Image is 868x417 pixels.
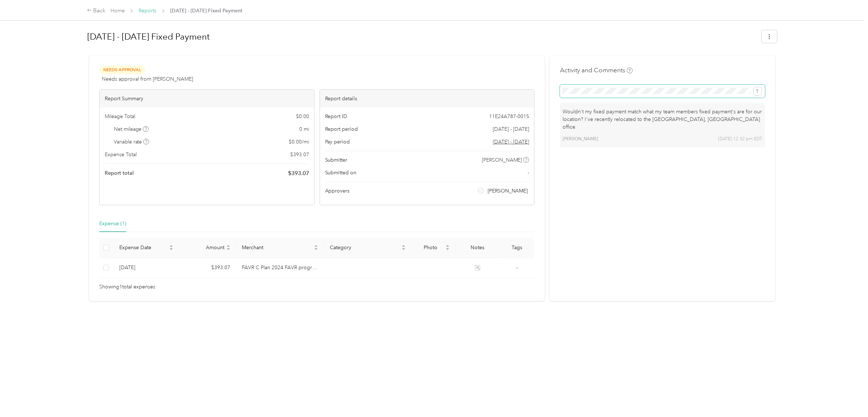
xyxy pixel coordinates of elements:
[114,125,149,133] span: Net mileage
[325,113,348,120] span: Report ID
[113,258,179,278] td: 9-3-2025
[290,151,309,158] span: $ 393.07
[169,247,173,251] span: caret-down
[445,244,450,248] span: caret-up
[325,156,348,164] span: Submitter
[719,136,763,142] span: [DATE] 12:32 pm EDT
[242,244,312,251] span: Merchant
[169,244,173,248] span: caret-up
[445,247,450,251] span: caret-down
[412,238,456,258] th: Photo
[516,264,518,271] span: -
[105,169,134,177] span: Report total
[105,113,135,120] span: Mileage Total
[500,238,535,258] th: Tags
[288,169,309,178] span: $ 393.07
[236,238,324,258] th: Merchant
[296,113,309,120] span: $ 0.00
[325,138,350,146] span: Pay period
[113,238,179,258] th: Expense Date
[493,125,529,133] span: [DATE] - [DATE]
[500,258,535,278] td: -
[325,125,358,133] span: Report period
[179,258,236,278] td: $393.07
[99,220,126,228] div: Expense (1)
[105,151,137,158] span: Expense Total
[289,138,309,146] span: $ 0.00 / mi
[827,376,868,417] iframe: Everlance-gr Chat Button Frame
[179,238,236,258] th: Amount
[528,169,529,177] span: -
[563,108,763,131] p: Wouldn't my fixed payment match what my team members fixed payment's are for our location? I've r...
[139,8,156,14] a: Reports
[482,156,522,164] span: [PERSON_NAME]
[314,247,318,251] span: caret-down
[87,7,106,15] div: Back
[114,138,149,146] span: Variable rate
[417,244,444,251] span: Photo
[563,136,598,142] span: [PERSON_NAME]
[325,169,357,177] span: Submitted on
[505,244,529,251] div: Tags
[236,258,324,278] td: FAVR C Plan 2024 FAVR program
[325,187,350,195] span: Approvers
[185,244,225,251] span: Amount
[456,238,500,258] th: Notes
[99,66,145,74] span: Needs Approval
[226,244,231,248] span: caret-up
[314,244,318,248] span: caret-up
[99,283,155,291] span: Showing 1 total expenses
[401,244,406,248] span: caret-up
[299,125,309,133] span: 0 mi
[493,138,529,146] span: Go to pay period
[226,247,231,251] span: caret-down
[87,28,757,45] h1: Aug 1 - 31, 2025 Fixed Payment
[320,90,535,108] div: Report details
[489,113,529,120] span: 11E24A787-0015
[488,187,528,195] span: [PERSON_NAME]
[170,7,243,15] span: [DATE] - [DATE] Fixed Payment
[324,238,412,258] th: Category
[560,66,633,75] h4: Activity and Comments
[111,8,125,14] a: Home
[102,75,193,83] span: Needs approval from [PERSON_NAME]
[119,244,168,251] span: Expense Date
[100,90,314,108] div: Report Summary
[330,244,400,251] span: Category
[401,247,406,251] span: caret-down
